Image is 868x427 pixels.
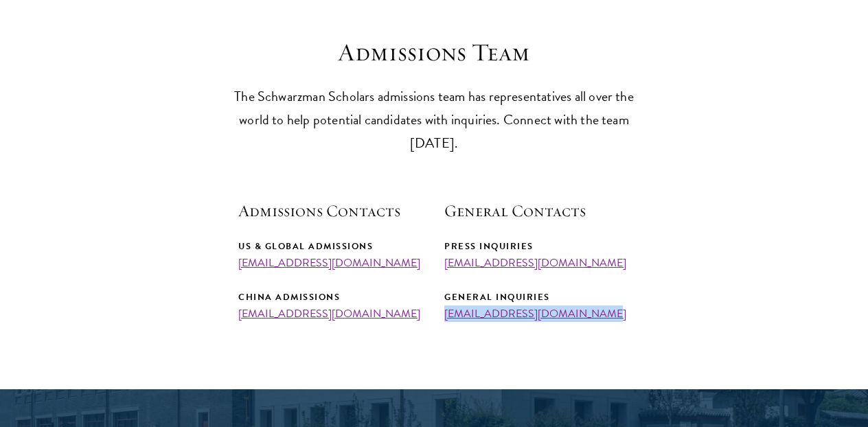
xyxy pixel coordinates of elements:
div: US & Global Admissions [238,239,424,254]
a: [EMAIL_ADDRESS][DOMAIN_NAME] [238,305,420,322]
h5: General Contacts [444,199,630,222]
a: [EMAIL_ADDRESS][DOMAIN_NAME] [444,255,626,271]
div: China Admissions [238,290,424,305]
a: [EMAIL_ADDRESS][DOMAIN_NAME] [444,305,626,322]
div: General Inquiries [444,290,630,305]
a: [EMAIL_ADDRESS][DOMAIN_NAME] [238,255,420,271]
h5: Admissions Contacts [238,199,424,222]
h3: Admissions Team [221,38,647,67]
p: The Schwarzman Scholars admissions team has representatives all over the world to help potential ... [221,84,647,154]
div: Press Inquiries [444,239,630,254]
